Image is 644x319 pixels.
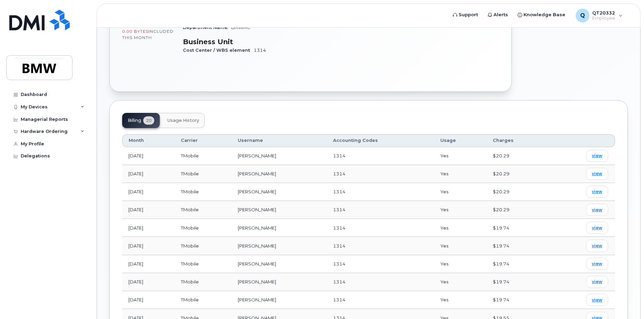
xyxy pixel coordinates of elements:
td: [DATE] [122,273,175,291]
th: Usage [434,134,487,147]
a: Alerts [483,8,513,22]
td: TMobile [175,147,232,165]
a: Support [448,8,483,22]
span: view [592,225,602,231]
td: Yes [434,219,487,237]
th: Carrier [175,134,232,147]
a: view [586,258,608,270]
span: 1314 [333,153,345,158]
td: [PERSON_NAME] [232,147,327,165]
td: [DATE] [122,255,175,273]
td: [PERSON_NAME] [232,273,327,291]
td: Yes [434,165,487,183]
span: Alerts [494,11,508,18]
td: [PERSON_NAME] [232,201,327,219]
th: Month [122,134,175,147]
td: Yes [434,255,487,273]
td: TMobile [175,183,232,201]
span: view [592,171,602,177]
a: view [586,186,608,198]
span: 1314 [333,171,345,176]
div: $20.29 [493,206,543,213]
td: [DATE] [122,219,175,237]
span: Employee [592,16,615,21]
span: view [592,207,602,213]
div: $19.74 [493,225,543,231]
span: view [592,153,602,159]
span: 1314 [333,261,345,267]
td: [DATE] [122,237,175,255]
td: TMobile [175,273,232,291]
th: Username [232,134,327,147]
td: [DATE] [122,165,175,183]
td: [PERSON_NAME] [232,255,327,273]
span: Q [580,11,585,20]
div: $19.74 [493,297,543,303]
span: view [592,188,602,195]
span: view [592,243,602,249]
span: 0.00 Bytes [122,29,148,34]
td: [PERSON_NAME] [232,183,327,201]
span: 1314 [254,48,266,53]
iframe: Messenger Launcher [614,289,639,314]
span: 1314 [333,297,345,302]
a: view [586,150,608,162]
span: BMWMC [231,25,251,30]
td: Yes [434,183,487,201]
td: [PERSON_NAME] [232,219,327,237]
div: QT20332 [571,9,627,22]
td: Yes [434,201,487,219]
td: Yes [434,237,487,255]
span: Knowledge Base [524,11,565,18]
td: TMobile [175,219,232,237]
h3: Business Unit [183,38,337,46]
a: Knowledge Base [513,8,570,22]
span: QT20332 [592,10,615,16]
span: Usage History [167,118,199,123]
td: [PERSON_NAME] [232,291,327,309]
div: $19.74 [493,261,543,267]
th: Accounting Codes [327,134,434,147]
td: [DATE] [122,291,175,309]
td: [DATE] [122,201,175,219]
td: TMobile [175,165,232,183]
a: view [586,240,608,252]
div: $20.29 [493,188,543,195]
td: Yes [434,273,487,291]
td: [DATE] [122,183,175,201]
span: view [592,279,602,285]
span: view [592,261,602,267]
td: TMobile [175,255,232,273]
span: Department Name [183,25,231,30]
th: Charges [487,134,549,147]
span: 1314 [333,279,345,284]
a: view [586,294,608,306]
td: Yes [434,147,487,165]
td: [PERSON_NAME] [232,237,327,255]
td: TMobile [175,291,232,309]
span: included this month [122,29,174,40]
a: view [586,168,608,180]
td: Yes [434,291,487,309]
td: [PERSON_NAME] [232,165,327,183]
span: 1314 [333,189,345,194]
a: view [586,276,608,288]
td: TMobile [175,201,232,219]
div: $20.29 [493,153,543,159]
span: 1314 [333,243,345,249]
div: $20.29 [493,171,543,177]
div: $19.74 [493,279,543,285]
a: view [586,204,608,216]
td: TMobile [175,237,232,255]
div: $19.74 [493,243,543,249]
span: Support [459,11,478,18]
td: [DATE] [122,147,175,165]
span: 1314 [333,225,345,231]
span: view [592,297,602,303]
span: 1314 [333,207,345,212]
a: view [586,222,608,234]
span: Cost Center / WBS element [183,48,254,53]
